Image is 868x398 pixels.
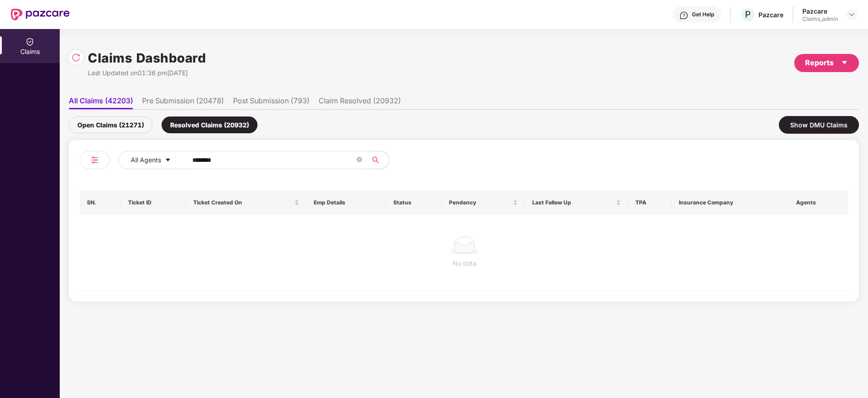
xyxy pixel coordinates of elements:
[758,10,783,19] div: Pazcare
[25,37,34,46] img: svg+xml;base64,PHN2ZyBpZD0iQ2xhaW0iIHhtbG5zPSJodHRwOi8vd3d3LnczLm9yZy8yMDAwL3N2ZyIgd2lkdGg9IjIwIi...
[745,9,751,20] span: P
[679,11,688,20] img: svg+xml;base64,PHN2ZyBpZD0iSGVscC0zMngzMiIgeG1sbnM9Imh0dHA6Ly93d3cudzMub3JnLzIwMDAvc3ZnIiB3aWR0aD...
[357,156,362,165] span: close-circle
[11,9,70,20] img: New Pazcare Logo
[193,199,292,206] span: Ticket Created On
[848,11,855,18] img: svg+xml;base64,PHN2ZyBpZD0iRHJvcGRvd24tMzJ4MzIiIHhtbG5zPSJodHRwOi8vd3d3LnczLm9yZy8yMDAwL3N2ZyIgd2...
[357,157,362,162] span: close-circle
[789,190,848,215] th: Agents
[692,11,714,18] div: Get Help
[525,190,628,215] th: Last Follow Up
[442,190,525,215] th: Pendency
[532,199,614,206] span: Last Follow Up
[802,15,838,23] div: Claims_admin
[802,7,838,15] div: Pazcare
[449,199,511,206] span: Pendency
[186,190,306,215] th: Ticket Created On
